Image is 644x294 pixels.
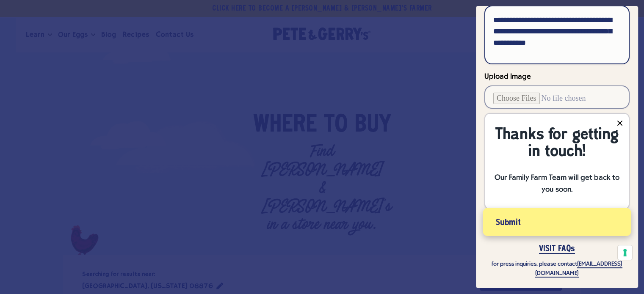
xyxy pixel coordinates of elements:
[496,220,521,225] span: Submit
[494,172,620,196] p: Our Family Farm Team will get back to you soon.
[535,261,622,278] a: [EMAIL_ADDRESS][DOMAIN_NAME]
[494,126,620,160] h5: Thanks for getting in touch!
[484,73,531,81] span: Upload Image
[483,208,631,236] button: Submit
[539,245,575,254] a: VISIT FAQs
[484,260,630,278] p: for press inquiries, please contact
[618,245,632,260] button: Your consent preferences for tracking technologies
